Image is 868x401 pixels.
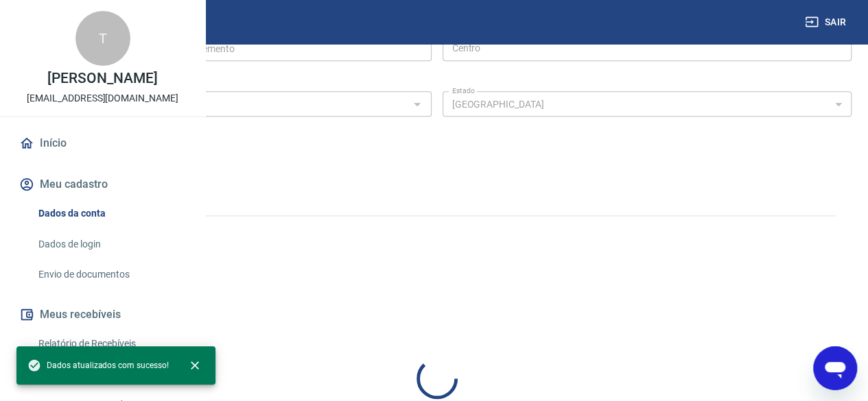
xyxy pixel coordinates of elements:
[33,330,189,358] a: Relatório de Recebíveis
[33,199,189,228] a: Dados da conta
[802,10,852,35] button: Sair
[180,350,210,380] button: close
[16,169,189,199] button: Meu cadastro
[27,91,178,106] p: [EMAIL_ADDRESS][DOMAIN_NAME]
[47,71,157,86] p: [PERSON_NAME]
[813,346,857,390] iframe: Botão para abrir a janela de mensagens, conversa em andamento
[33,260,189,289] a: Envio de documentos
[26,95,405,112] input: Digite aqui algumas palavras para buscar a cidade
[33,230,189,258] a: Dados de login
[75,11,130,66] div: T
[33,227,835,241] p: 2025 ©
[16,300,189,330] button: Meus recebíveis
[16,128,189,158] a: Início
[27,359,169,372] span: Dados atualizados com sucesso!
[452,85,475,95] label: Estado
